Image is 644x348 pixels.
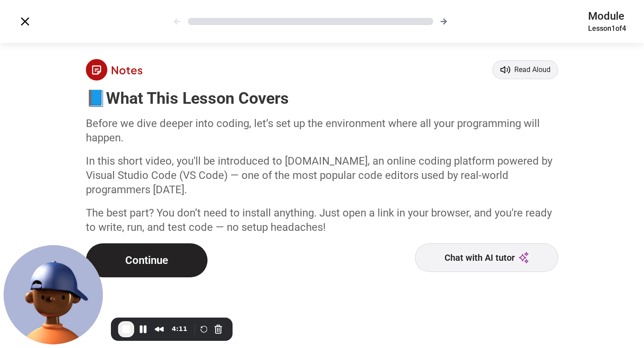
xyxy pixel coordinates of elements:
span: Read Aloud [514,64,551,75]
span: Notes [111,63,143,77]
span: 📘 [86,89,106,108]
button: Read aloud [492,60,558,79]
span: The best part? You don’t need to install anything. Just open a link in your browser, and you're r... [86,207,552,233]
button: Chat with AI tutor [415,243,558,272]
span: In this short video, you'll be introduced to [DOMAIN_NAME], an online coding platform powered by ... [86,155,552,196]
span: What This Lesson Covers [106,89,289,108]
span: Lesson 1 of 4 [588,23,626,34]
span: Before we dive deeper into coding, let’s set up the environment where all your programming will h... [86,117,540,144]
p: Module [588,9,626,23]
button: Continue [86,243,208,277]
